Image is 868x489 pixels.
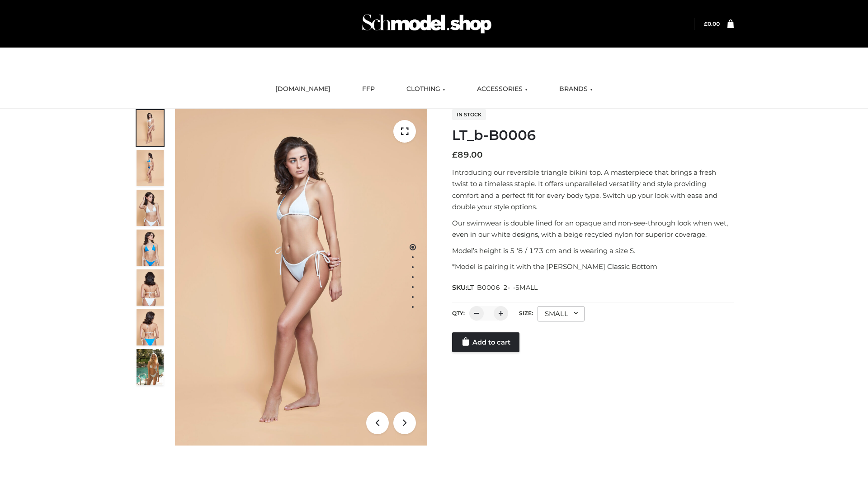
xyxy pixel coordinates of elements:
bdi: 89.00 [452,150,483,160]
span: LT_B0006_2-_-SMALL [467,283,538,292]
span: £ [452,150,458,160]
img: ArielClassicBikiniTop_CloudNine_AzureSky_OW114ECO_1-scaled.jpg [137,110,164,146]
img: ArielClassicBikiniTop_CloudNine_AzureSky_OW114ECO_4-scaled.jpg [137,230,164,266]
img: ArielClassicBikiniTop_CloudNine_AzureSky_OW114ECO_7-scaled.jpg [137,269,164,306]
a: CLOTHING [400,79,452,99]
a: FFP [355,79,382,99]
img: ArielClassicBikiniTop_CloudNine_AzureSky_OW114ECO_2-scaled.jpg [137,150,164,186]
a: [DOMAIN_NAME] [269,79,337,99]
span: £ [704,20,708,27]
p: Our swimwear is double lined for an opaque and non-see-through look when wet, even in our white d... [452,217,734,240]
span: SKU: [452,282,538,293]
a: £0.00 [704,20,720,27]
p: Model’s height is 5 ‘8 / 173 cm and is wearing a size S. [452,245,734,257]
label: QTY: [452,310,465,316]
p: *Model is pairing it with the [PERSON_NAME] Classic Bottom [452,261,734,273]
span: In stock [452,109,486,120]
img: ArielClassicBikiniTop_CloudNine_AzureSky_OW114ECO_8-scaled.jpg [137,309,164,345]
p: Introducing our reversible triangle bikini top. A masterpiece that brings a fresh twist to a time... [452,167,734,213]
img: ArielClassicBikiniTop_CloudNine_AzureSky_OW114ECO_3-scaled.jpg [137,190,164,226]
a: ACCESSORIES [470,79,534,99]
a: BRANDS [552,79,599,99]
a: Add to cart [452,332,519,352]
img: Arieltop_CloudNine_AzureSky2.jpg [137,349,164,385]
label: Size: [519,310,533,316]
bdi: 0.00 [704,20,720,27]
img: ArielClassicBikiniTop_CloudNine_AzureSky_OW114ECO_1 [175,109,427,446]
h1: LT_b-B0006 [452,127,734,144]
img: Schmodel Admin 964 [359,6,495,42]
div: SMALL [538,306,585,321]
